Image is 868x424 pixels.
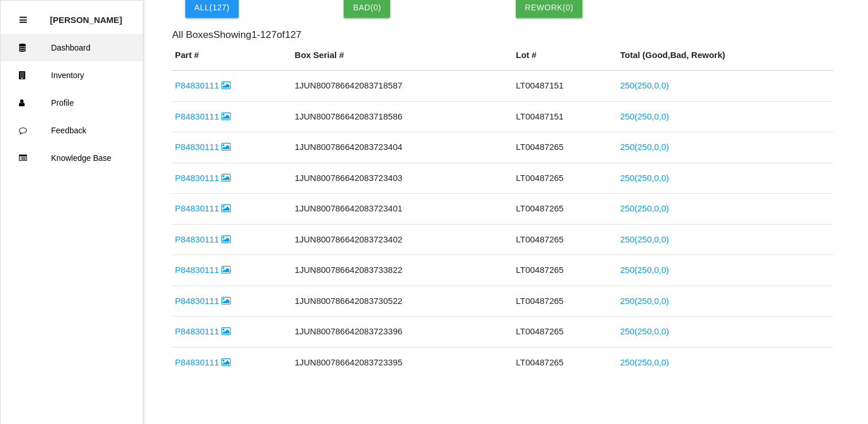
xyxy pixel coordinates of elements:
[620,80,669,90] a: 250(250,0,0)
[221,265,231,274] i: Image Inside
[292,132,513,163] td: 1JUN800786642083723404
[292,71,513,102] td: 1JUN800786642083718587
[513,286,617,317] td: LT00487265
[292,49,513,71] th: Box Serial #
[175,80,231,90] a: P84830111
[513,194,617,225] td: LT00487265
[175,111,231,121] a: P84830111
[221,296,231,305] i: Image Inside
[172,29,833,40] h6: All Boxes Showing 1 - 127 of 127
[513,163,617,194] td: LT00487265
[513,49,617,71] th: Lot #
[620,203,669,213] a: 250(250,0,0)
[175,296,231,306] a: P84830111
[620,296,669,306] a: 250(250,0,0)
[292,255,513,286] td: 1JUN800786642083733822
[1,117,143,144] a: Feedback
[221,204,231,213] i: Image Inside
[175,326,231,336] a: P84830111
[221,81,231,90] i: Image Inside
[221,174,231,182] i: Image Inside
[1,89,143,117] a: Profile
[221,327,231,336] i: Image Inside
[50,6,122,25] p: Casey Vincent
[620,142,669,152] a: 250(250,0,0)
[292,347,513,378] td: 1JUN800786642083723395
[513,132,617,163] td: LT00487265
[1,34,143,61] a: Dashboard
[292,194,513,225] td: 1JUN800786642083723401
[292,101,513,132] td: 1JUN800786642083718586
[175,234,231,244] a: P84830111
[513,347,617,378] td: LT00487265
[221,142,231,151] i: Image Inside
[20,6,27,34] div: Close
[175,265,231,275] a: P84830111
[620,265,669,275] a: 250(250,0,0)
[221,235,231,244] i: Image Inside
[292,317,513,348] td: 1JUN800786642083723396
[172,49,292,71] th: Part #
[221,358,231,367] i: Image Inside
[292,224,513,255] td: 1JUN800786642083723402
[1,61,143,89] a: Inventory
[620,357,669,367] a: 250(250,0,0)
[513,224,617,255] td: LT00487265
[513,317,617,348] td: LT00487265
[513,255,617,286] td: LT00487265
[1,144,143,172] a: Knowledge Base
[620,234,669,244] a: 250(250,0,0)
[175,357,231,367] a: P84830111
[620,111,669,121] a: 250(250,0,0)
[620,173,669,183] a: 250(250,0,0)
[175,173,231,183] a: P84830111
[620,326,669,336] a: 250(250,0,0)
[221,112,231,121] i: Image Inside
[292,163,513,194] td: 1JUN800786642083723403
[175,203,231,213] a: P84830111
[292,286,513,317] td: 1JUN800786642083730522
[513,71,617,102] td: LT00487151
[175,142,231,152] a: P84830111
[513,101,617,132] td: LT00487151
[617,49,834,71] th: Total ( Good , Bad , Rework)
